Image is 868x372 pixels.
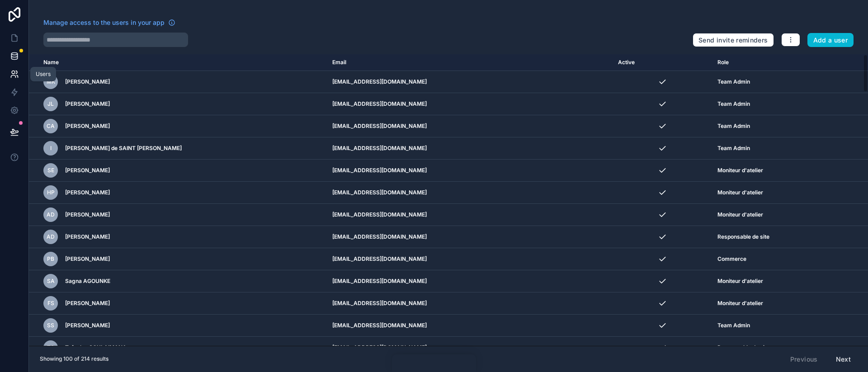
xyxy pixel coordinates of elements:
span: Showing 100 of 214 results [40,355,108,363]
span: [PERSON_NAME] [65,189,110,196]
td: [EMAIL_ADDRESS][DOMAIN_NAME] [327,315,612,337]
span: [PERSON_NAME] [65,233,110,240]
span: TS [47,344,54,351]
span: SS [47,322,54,329]
button: Send invite reminders [693,33,774,47]
span: Responsable de site [717,233,769,240]
span: Moniteur d'atelier [717,211,763,218]
span: Moniteur d'atelier [717,189,763,196]
span: PB [47,255,54,263]
span: [PERSON_NAME] de SAINT [PERSON_NAME] [65,145,182,152]
span: [PERSON_NAME] [65,100,110,108]
span: I [50,145,52,152]
th: Role [712,54,830,71]
span: Commerce [717,255,746,263]
span: [PERSON_NAME] [65,300,110,307]
span: Moniteur d'atelier [717,278,763,285]
td: [EMAIL_ADDRESS][DOMAIN_NAME] [327,160,612,182]
span: Tafsulou SOULAIMANA [65,344,127,351]
span: AD [47,211,55,218]
span: Moniteur d'atelier [717,300,763,307]
span: MK [47,78,55,85]
td: [EMAIL_ADDRESS][DOMAIN_NAME] [327,226,612,248]
td: [EMAIL_ADDRESS][DOMAIN_NAME] [327,93,612,115]
td: [EMAIL_ADDRESS][DOMAIN_NAME] [327,292,612,315]
button: Add a user [807,33,854,47]
span: Manage access to the users in your app [43,18,165,27]
span: CA [47,122,55,130]
th: Email [327,54,612,71]
button: Next [830,352,857,367]
td: [EMAIL_ADDRESS][DOMAIN_NAME] [327,337,612,359]
span: HP [47,189,55,196]
span: Team Admin [717,122,750,130]
td: [EMAIL_ADDRESS][DOMAIN_NAME] [327,115,612,137]
span: AD [47,233,55,240]
span: Team Admin [717,100,750,108]
td: [EMAIL_ADDRESS][DOMAIN_NAME] [327,248,612,270]
span: SE [47,167,54,174]
td: [EMAIL_ADDRESS][DOMAIN_NAME] [327,137,612,160]
a: Manage access to the users in your app [43,18,175,27]
span: [PERSON_NAME] [65,78,110,85]
span: FS [47,300,54,307]
div: Users [36,71,51,78]
span: SA [47,278,55,285]
td: [EMAIL_ADDRESS][DOMAIN_NAME] [327,204,612,226]
span: [PERSON_NAME] [65,167,110,174]
span: [PERSON_NAME] [65,122,110,130]
span: Responsable de site [717,344,769,351]
span: Team Admin [717,322,750,329]
span: [PERSON_NAME] [65,255,110,263]
td: [EMAIL_ADDRESS][DOMAIN_NAME] [327,71,612,93]
span: [PERSON_NAME] [65,322,110,329]
span: JL [47,100,54,108]
span: Team Admin [717,78,750,85]
div: scrollable content [29,54,868,346]
td: [EMAIL_ADDRESS][DOMAIN_NAME] [327,182,612,204]
th: Name [29,54,327,71]
span: Team Admin [717,145,750,152]
span: Moniteur d'atelier [717,167,763,174]
span: [PERSON_NAME] [65,211,110,218]
td: [EMAIL_ADDRESS][DOMAIN_NAME] [327,270,612,292]
span: Sagna AGOUNKE [65,278,110,285]
th: Active [613,54,712,71]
